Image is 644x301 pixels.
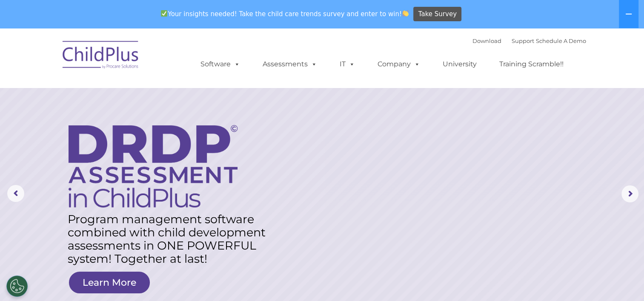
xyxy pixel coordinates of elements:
[69,125,238,207] img: DRDP Assessment in ChildPlus
[434,56,485,73] a: University
[512,37,534,44] a: Support
[157,6,412,22] span: Your insights needed! Take the child care trends survey and enter to win!
[413,7,461,22] a: Take Survey
[331,56,364,73] a: IT
[192,56,249,73] a: Software
[418,7,457,22] span: Take Survey
[254,56,326,73] a: Assessments
[68,213,274,265] rs-layer: Program management software combined with child development assessments in ONE POWERFUL system! T...
[118,91,155,97] span: Phone number
[69,272,150,293] a: Learn More
[472,37,586,44] font: |
[118,56,144,62] span: Last name
[6,275,28,297] button: Cookies Settings
[536,37,586,44] a: Schedule A Demo
[491,56,572,73] a: Training Scramble!!
[402,10,409,17] img: 👏
[369,56,429,73] a: Company
[472,37,501,44] a: Download
[58,35,143,77] img: ChildPlus by Procare Solutions
[161,10,167,17] img: ✅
